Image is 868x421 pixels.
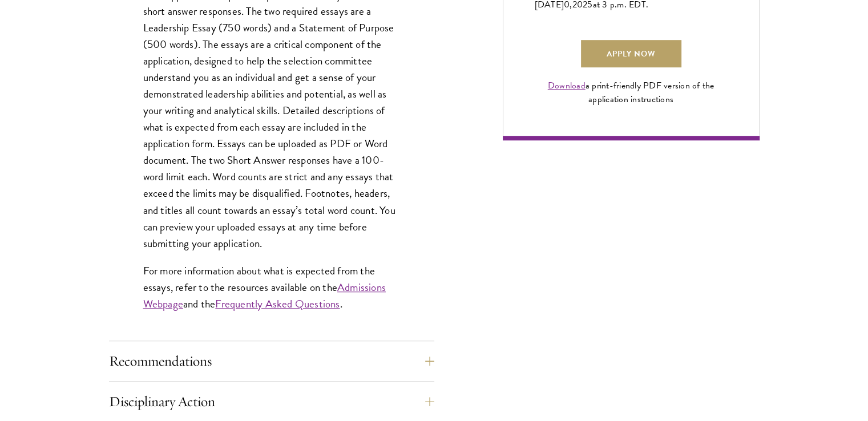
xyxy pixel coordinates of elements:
[535,79,728,106] div: a print-friendly PDF version of the application instructions
[143,262,400,312] p: For more information about what is expected from the essays, refer to the resources available on ...
[548,79,586,92] a: Download
[109,347,434,375] button: Recommendations
[215,295,340,312] a: Frequently Asked Questions
[143,279,386,312] a: Admissions Webpage
[109,388,434,415] button: Disciplinary Action
[581,40,681,67] a: Apply Now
